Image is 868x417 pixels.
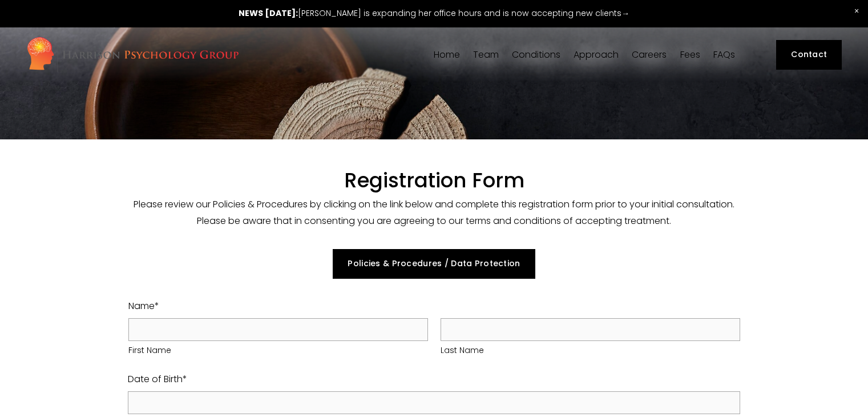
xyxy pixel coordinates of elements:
[26,36,239,73] img: Harrison Psychology Group
[434,49,460,60] a: Home
[574,49,619,60] a: folder dropdown
[128,318,428,341] input: First Name
[473,50,499,59] span: Team
[128,298,159,315] legend: Name
[713,49,735,60] a: FAQs
[441,343,740,358] span: Last Name
[632,49,667,60] a: Careers
[473,49,499,60] a: folder dropdown
[128,168,740,193] h1: Registration Form
[441,318,740,341] input: Last Name
[128,343,428,358] span: First Name
[776,40,842,70] a: Contact
[574,50,619,59] span: Approach
[333,249,535,279] a: Policies & Procedures / Data Protection
[680,49,700,60] a: Fees
[512,50,560,59] span: Conditions
[128,197,740,230] p: Please review our Policies & Procedures by clicking on the link below and complete this registrat...
[128,371,740,388] label: Date of Birth
[512,49,560,60] a: folder dropdown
